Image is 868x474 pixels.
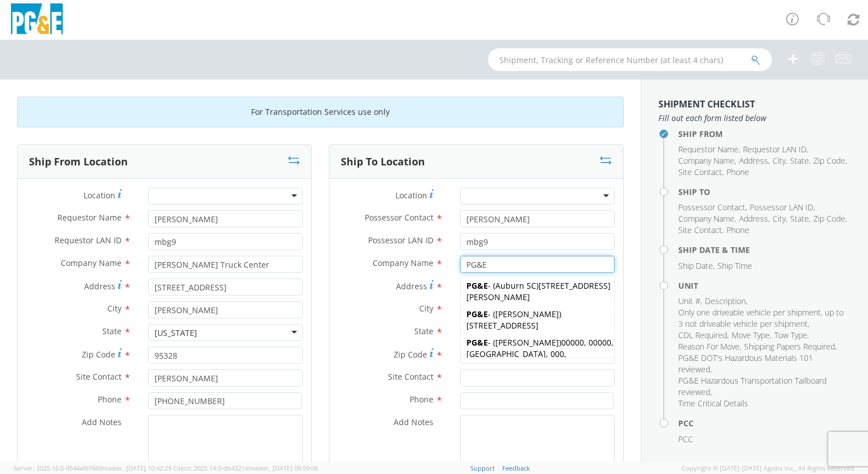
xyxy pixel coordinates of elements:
span: Shipping Papers Required [744,341,835,352]
span: Company Name [678,155,735,166]
span: State [414,326,433,336]
span: Address [396,281,427,292]
li: , [744,341,837,352]
span: Company Name [61,257,122,268]
li: , [705,296,748,307]
span: Description [705,296,746,306]
li: , [790,155,811,167]
input: Shipment, Tracking or Reference Number (at least 4 chars) [488,48,772,71]
li: , [678,341,741,352]
h3: Ship From Location [29,156,128,168]
div: - ( ) [461,277,614,306]
h4: Unit [678,281,851,290]
div: For Transportation Services use only [17,97,624,127]
span: master, [DATE] 09:59:06 [249,464,318,472]
span: Move Type [732,330,770,340]
h4: Ship Date & Time [678,246,851,254]
span: master, [DATE] 10:42:29 [102,464,172,472]
a: Feedback [502,464,530,472]
span: Site Contact [76,371,122,382]
span: Auburn SC [495,280,536,291]
span: State [102,326,122,336]
h3: Ship To Location [341,156,425,168]
li: , [790,213,811,224]
span: Location [395,190,427,201]
span: City [773,213,786,224]
span: Client: 2025.14.0-db4321d [173,464,318,472]
span: Site Contact [388,371,433,382]
div: [US_STATE] [155,327,197,339]
li: , [678,202,747,213]
span: Company Name [373,257,433,268]
img: pge-logo-06675f144f4cfa6a6814.png [9,3,65,37]
li: , [678,224,724,236]
div: - ( ) [461,334,614,374]
span: City [773,155,786,166]
span: Only one driveable vehicle per shipment, up to 3 not driveable vehicle per shipment [678,307,844,329]
span: [STREET_ADDRESS][PERSON_NAME] [466,280,611,302]
span: Add Notes [82,417,122,427]
span: [PERSON_NAME] [495,309,559,319]
span: Phone [727,224,749,235]
span: 00000, 00000, [GEOGRAPHIC_DATA], 000, [GEOGRAPHIC_DATA] [466,337,614,371]
span: PCC [678,434,693,444]
li: , [678,260,715,272]
span: City [107,303,122,314]
span: Reason For Move [678,341,740,352]
span: Ship Date [678,260,713,271]
li: , [678,375,848,398]
span: Zip Code [394,349,427,360]
strong: PG&E [466,280,488,291]
strong: Shipment Checklist [658,98,755,110]
li: , [813,213,847,224]
span: Site Contact [678,224,722,235]
span: Zip Code [813,155,845,166]
span: City [419,303,433,314]
span: Ship Time [717,260,752,271]
span: Phone [727,167,749,177]
span: State [790,155,809,166]
span: Requestor Name [678,144,738,155]
span: Phone [98,394,122,405]
li: , [678,352,848,375]
strong: PG&E [466,309,488,319]
span: Server: 2025.16.0-9544af67660 [14,464,172,472]
li: , [678,296,702,307]
li: , [678,144,740,155]
span: Phone [410,394,433,405]
span: Zip Code [813,213,845,224]
span: Add Notes [394,417,433,427]
h4: PCC [678,419,851,427]
span: Fill out each form listed below [658,113,851,124]
span: Location [84,190,115,201]
span: Possessor LAN ID [750,202,813,213]
span: [PERSON_NAME] [495,337,559,348]
li: , [739,155,770,167]
span: Company Name [678,213,735,224]
li: , [678,330,729,341]
li: , [743,144,808,155]
span: State [790,213,809,224]
span: Copyright © [DATE]-[DATE] Agistix Inc., All Rights Reserved [682,464,854,473]
span: CDL Required [678,330,727,340]
span: Tow Type [774,330,807,340]
span: Possessor Contact [678,202,745,213]
strong: PG&E [466,337,488,348]
span: PG&E Hazardous Transportation Tailboard reviewed [678,375,827,397]
li: , [773,213,787,224]
span: Requestor Name [57,212,122,223]
li: , [750,202,815,213]
span: Requestor LAN ID [55,235,122,246]
li: , [678,167,724,178]
span: Address [739,213,768,224]
h4: Ship From [678,130,851,138]
li: , [732,330,771,341]
span: [STREET_ADDRESS] [466,320,539,331]
span: Address [84,281,115,292]
li: , [813,155,847,167]
span: Requestor LAN ID [743,144,807,155]
li: , [773,155,787,167]
span: PG&E DOT's Hazardous Materials 101 reviewed [678,352,813,375]
li: , [678,213,736,224]
span: Time Critical Details [678,398,748,409]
